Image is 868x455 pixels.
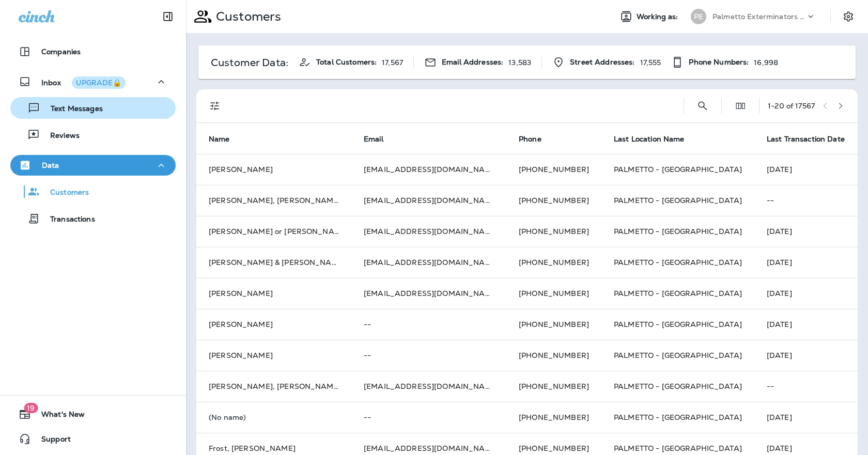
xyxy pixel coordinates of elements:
[10,71,176,92] button: InboxUPGRADE🔒
[382,58,403,67] p: 17,567
[506,371,601,402] td: [PHONE_NUMBER]
[614,258,742,267] span: PALMETTO - [GEOGRAPHIC_DATA]
[153,6,182,27] button: Collapse Sidebar
[10,124,176,146] button: Reviews
[506,340,601,371] td: [PHONE_NUMBER]
[689,58,749,67] span: Phone Numbers:
[519,134,555,144] span: Phone
[196,340,351,371] td: [PERSON_NAME]
[614,135,685,144] span: Last Location Name
[351,185,506,216] td: [EMAIL_ADDRESS][DOMAIN_NAME]
[42,161,59,169] p: Data
[209,413,339,421] p: (No name)
[570,58,634,67] span: Street Addresses:
[196,247,351,278] td: [PERSON_NAME] & [PERSON_NAME]
[196,278,351,309] td: [PERSON_NAME]
[614,134,698,144] span: Last Location Name
[506,402,601,433] td: [PHONE_NUMBER]
[364,351,494,359] p: --
[10,155,176,176] button: Data
[41,76,126,87] p: Inbox
[839,7,858,26] button: Settings
[506,154,601,185] td: [PHONE_NUMBER]
[364,134,397,144] span: Email
[442,58,503,67] span: Email Addresses:
[506,309,601,340] td: [PHONE_NUMBER]
[31,410,85,422] span: What's New
[212,9,281,24] p: Customers
[506,247,601,278] td: [PHONE_NUMBER]
[10,41,176,62] button: Companies
[614,289,742,298] span: PALMETTO - [GEOGRAPHIC_DATA]
[10,208,176,229] button: Transactions
[10,181,176,202] button: Customers
[196,309,351,340] td: [PERSON_NAME]
[196,185,351,216] td: [PERSON_NAME], [PERSON_NAME]
[364,135,383,144] span: Email
[614,165,742,174] span: PALMETTO - [GEOGRAPHIC_DATA]
[364,320,494,328] p: --
[76,79,121,86] div: UPGRADE🔒
[614,196,742,205] span: PALMETTO - [GEOGRAPHIC_DATA]
[637,12,680,21] span: Working as:
[351,278,506,309] td: [EMAIL_ADDRESS][DOMAIN_NAME]
[40,188,89,198] p: Customers
[351,247,506,278] td: [EMAIL_ADDRESS][DOMAIN_NAME]
[10,429,176,449] button: Support
[10,97,176,119] button: Text Messages
[40,131,80,141] p: Reviews
[767,135,845,144] span: Last Transaction Date
[506,185,601,216] td: [PHONE_NUMBER]
[614,382,742,391] span: PALMETTO - [GEOGRAPHIC_DATA]
[205,96,225,116] button: Filters
[614,351,742,360] span: PALMETTO - [GEOGRAPHIC_DATA]
[767,134,858,144] span: Last Transaction Date
[614,227,742,236] span: PALMETTO - [GEOGRAPHIC_DATA]
[364,413,494,421] p: --
[10,404,176,425] button: 19What's New
[40,104,103,114] p: Text Messages
[614,444,742,453] span: PALMETTO - [GEOGRAPHIC_DATA]
[196,371,351,402] td: [PERSON_NAME], [PERSON_NAME]
[351,371,506,402] td: [EMAIL_ADDRESS][DOMAIN_NAME]
[196,154,351,185] td: [PERSON_NAME]
[196,216,351,247] td: [PERSON_NAME] or [PERSON_NAME]
[31,435,71,447] span: Support
[712,12,805,21] p: Palmetto Exterminators LLC
[211,58,288,67] p: Customer Data:
[506,216,601,247] td: [PHONE_NUMBER]
[316,58,377,67] span: Total Customers:
[40,215,95,225] p: Transactions
[519,135,541,144] span: Phone
[209,134,243,144] span: Name
[614,413,742,422] span: PALMETTO - [GEOGRAPHIC_DATA]
[24,403,38,413] span: 19
[506,278,601,309] td: [PHONE_NUMBER]
[614,320,742,329] span: PALMETTO - [GEOGRAPHIC_DATA]
[41,48,81,56] p: Companies
[691,9,706,24] div: PE
[72,76,126,89] button: UPGRADE🔒
[768,102,815,110] div: 1 - 20 of 17567
[730,96,751,116] button: Edit Fields
[692,96,713,116] button: Search Customers
[209,135,230,144] span: Name
[640,58,661,67] p: 17,555
[351,216,506,247] td: [EMAIL_ADDRESS][DOMAIN_NAME]
[351,154,506,185] td: [EMAIL_ADDRESS][DOMAIN_NAME]
[754,58,778,67] p: 16,998
[508,58,531,67] p: 13,583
